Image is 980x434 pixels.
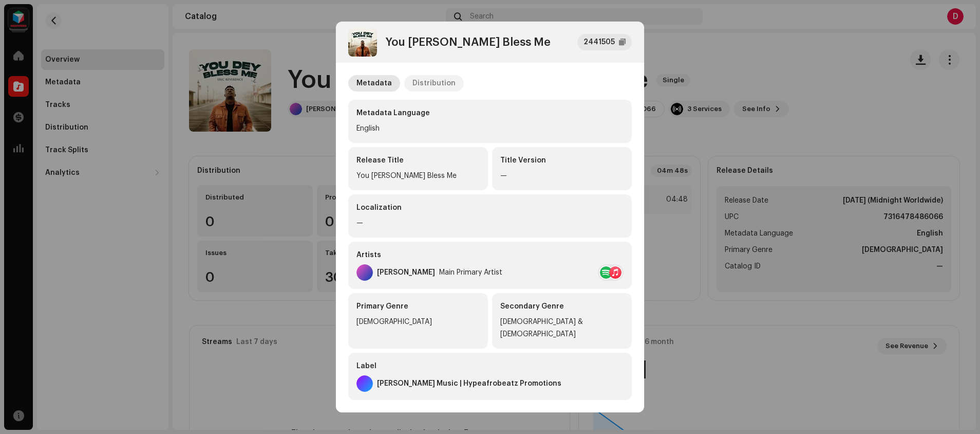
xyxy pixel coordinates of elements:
[356,203,624,213] div: Localization
[348,28,377,57] img: 8880ca29-e28b-4430-a72d-b636909335b5
[356,316,480,328] div: [DEMOGRAPHIC_DATA]
[500,316,624,340] div: [DEMOGRAPHIC_DATA] & [DEMOGRAPHIC_DATA]
[356,122,624,135] div: English
[500,170,624,182] div: —
[385,36,551,48] div: You [PERSON_NAME] Bless Me
[377,379,561,388] div: [PERSON_NAME] Music | Hypeafrobeatz Promotions
[356,155,480,166] div: Release Title
[356,217,624,229] div: —
[356,301,480,312] div: Primary Genre
[356,108,624,118] div: Metadata Language
[439,268,502,277] div: Main Primary Artist
[412,75,456,92] div: Distribution
[377,268,435,277] div: [PERSON_NAME]
[356,170,480,182] div: You [PERSON_NAME] Bless Me
[356,250,624,260] div: Artists
[500,301,624,312] div: Secondary Genre
[356,75,392,92] div: Metadata
[500,155,624,166] div: Title Version
[583,36,615,48] div: 2441505
[356,361,624,371] div: Label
